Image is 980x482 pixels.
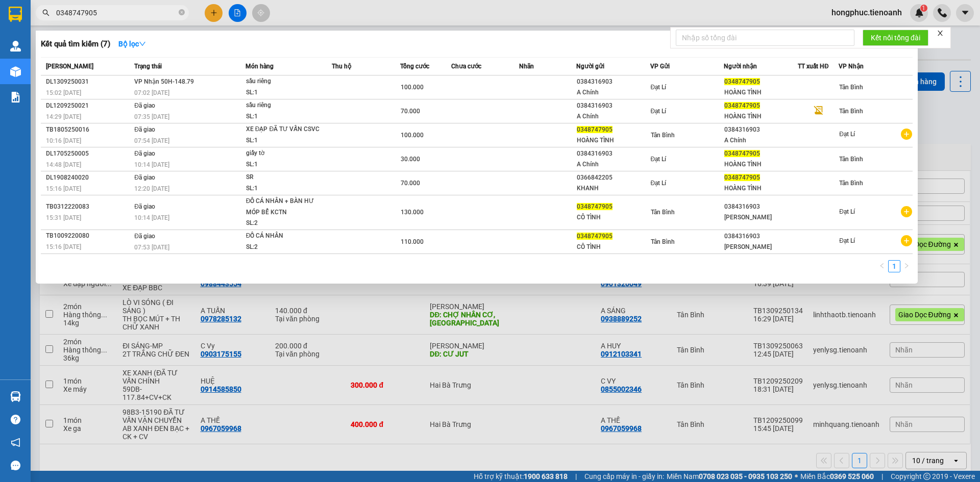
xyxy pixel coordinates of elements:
div: 0384316903 [724,124,797,135]
strong: Bộ lọc [118,40,146,48]
input: Tìm tên, số ĐT hoặc mã đơn [56,7,177,18]
span: 70.000 [401,108,420,115]
span: 100.000 [401,84,424,91]
span: Đạt Lí [839,131,855,138]
button: right [900,260,913,272]
span: Đạt Lí [651,156,667,163]
span: Nhãn [519,63,534,70]
span: Đạt Lí [651,108,667,115]
span: message [11,461,20,470]
div: ĐỒ CÁ NHÂN [246,231,323,242]
div: SL: 1 [246,159,323,170]
li: Next Page [900,260,913,272]
span: 0348747905 [724,102,760,109]
h3: Kết quả tìm kiếm ( 7 ) [41,39,110,49]
span: Tân Bình [651,238,675,245]
img: solution-icon [10,92,21,103]
div: DL1209250021 [46,100,131,111]
div: HOÀNG TÌNH [724,183,797,194]
div: A Chính [577,111,650,122]
div: 0384316903 [577,148,650,159]
div: SL: 1 [246,111,323,122]
span: Đã giao [134,174,155,181]
span: Tân Bình [839,156,863,163]
span: Đạt Lí [839,208,855,215]
span: TT xuất HĐ [798,63,829,70]
span: down [139,40,146,47]
span: 0348747905 [577,126,612,133]
span: 07:35 [DATE] [134,113,169,120]
div: TB1009220080 [46,231,131,241]
span: 0348747905 [724,78,760,85]
span: plus-circle [901,206,912,217]
img: warehouse-icon [10,391,21,402]
div: SL: 1 [246,87,323,98]
div: A Chính [577,87,650,98]
div: HOÀNG TÌNH [724,111,797,122]
span: Tân Bình [651,209,675,216]
div: 0384316903 [724,231,797,242]
span: VP Nhận [839,63,864,70]
span: 100.000 [401,132,424,139]
span: Trạng thái [134,63,162,70]
div: 0384316903 [577,100,650,111]
div: CÔ TÌNH [577,242,650,252]
div: SL: 1 [246,183,323,194]
span: 15:16 [DATE] [46,243,81,250]
span: 07:54 [DATE] [134,137,169,144]
img: warehouse-icon [10,66,21,77]
button: Kết nối tổng đài [863,30,928,46]
span: VP Nhận 50H-148.79 [134,78,194,85]
div: XE ĐẠP ĐÃ TƯ VẤN CSVC [246,124,323,135]
div: SL: 2 [246,218,323,229]
span: 15:31 [DATE] [46,214,81,221]
a: 1 [889,261,900,272]
div: 0366842205 [577,172,650,183]
div: DL1705250005 [46,148,131,159]
span: VP Gửi [650,63,670,70]
span: notification [11,438,20,447]
span: 10:16 [DATE] [46,137,81,144]
span: search [42,9,50,16]
div: DL1908240020 [46,172,131,183]
div: [PERSON_NAME] [724,212,797,223]
span: close-circle [179,9,185,15]
div: giấy tờ [246,148,323,159]
div: ĐỒ CÁ NHÂN + BÀN HƯ MÓP BỂ KCTN [246,196,323,218]
div: KHANH [577,183,650,194]
input: Nhập số tổng đài [676,30,854,46]
span: Người gửi [576,63,604,70]
span: Tổng cước [400,63,429,70]
button: Bộ lọcdown [110,36,154,52]
span: 15:16 [DATE] [46,185,81,192]
span: 30.000 [401,156,420,163]
span: Đã giao [134,102,155,109]
span: close-circle [179,8,185,18]
span: 15:02 [DATE] [46,89,81,96]
div: sầu riêng [246,76,323,87]
span: Người nhận [724,63,757,70]
div: TB1805250016 [46,124,131,135]
div: SL: 1 [246,135,323,146]
span: 07:53 [DATE] [134,244,169,251]
span: plus-circle [901,235,912,246]
span: 14:48 [DATE] [46,161,81,168]
button: left [876,260,888,272]
li: 1 [888,260,900,272]
span: Kết nối tổng đài [871,32,920,43]
span: close [937,30,944,37]
span: 0348747905 [577,203,612,210]
div: HOÀNG TÌNH [724,159,797,170]
span: question-circle [11,415,20,424]
div: A Chính [724,135,797,146]
span: plus-circle [901,129,912,140]
div: DL1309250031 [46,77,131,87]
div: CÔ TÌNH [577,212,650,223]
span: Đã giao [134,126,155,133]
div: SR [246,172,323,183]
span: 10:14 [DATE] [134,214,169,221]
span: Đã giao [134,150,155,157]
span: Món hàng [246,63,274,70]
div: [PERSON_NAME] [724,242,797,252]
img: warehouse-icon [10,41,21,52]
